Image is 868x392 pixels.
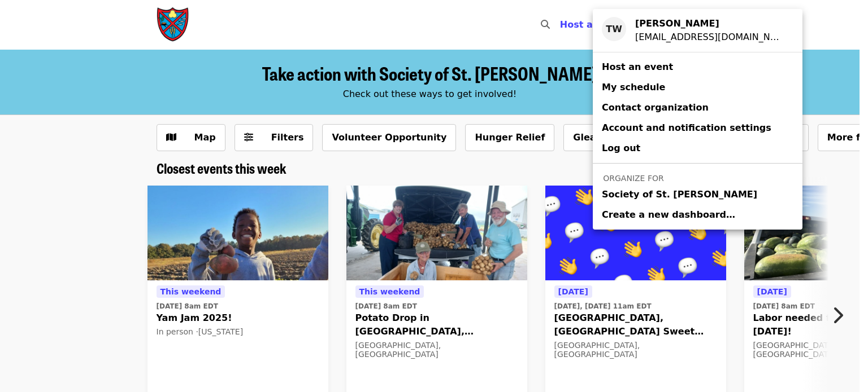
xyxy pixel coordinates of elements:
a: Create a new dashboard… [593,205,802,225]
span: Log out [602,143,640,153]
span: My schedule [602,82,665,93]
span: Host an event [602,61,673,72]
span: Organize for [603,174,663,183]
a: Contact organization [593,98,802,118]
a: Society of St. [PERSON_NAME] [593,184,802,205]
a: My schedule [593,77,802,98]
div: Taylor Wolfe [635,17,784,30]
span: Create a new dashboard… [602,209,735,220]
span: Account and notification settings [602,122,771,133]
span: Society of St. [PERSON_NAME] [602,188,757,201]
a: Account and notification settings [593,118,802,138]
div: nc-glean@endhunger.org [635,30,784,44]
a: Host an event [593,57,802,77]
span: Contact organization [602,102,709,113]
a: TW[PERSON_NAME][EMAIL_ADDRESS][DOMAIN_NAME] [593,14,802,47]
strong: [PERSON_NAME] [635,18,719,29]
a: Log out [593,138,802,158]
div: TW [602,17,626,41]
